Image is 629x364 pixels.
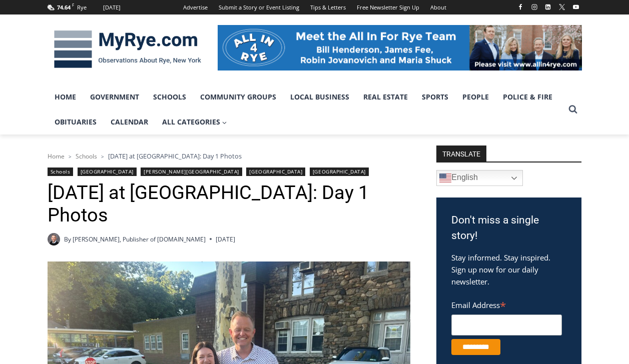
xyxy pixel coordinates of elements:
a: English [436,170,523,186]
a: Home [48,84,83,109]
a: Home [48,152,65,160]
span: F [72,2,74,7]
a: Local Business [283,84,356,109]
p: Stay informed. Stay inspired. Sign up now for our daily newsletter. [451,251,566,287]
a: X [556,1,568,13]
a: [GEOGRAPHIC_DATA] [310,167,369,176]
img: MyRye.com [48,23,208,75]
a: Facebook [514,1,526,13]
img: en [439,172,451,184]
a: [PERSON_NAME], Publisher of [DOMAIN_NAME] [73,235,206,243]
a: Police & Fire [496,84,559,109]
h3: Don't miss a single story! [451,212,566,244]
div: Rye [77,3,87,12]
a: [PERSON_NAME][GEOGRAPHIC_DATA] [141,167,242,176]
a: YouTube [570,1,582,13]
nav: Breadcrumbs [48,151,410,161]
a: Schools [48,167,74,176]
a: Instagram [528,1,540,13]
strong: TRANSLATE [436,145,486,161]
span: By [64,234,71,244]
nav: Primary Navigation [48,84,564,135]
span: > [101,153,104,160]
a: Real Estate [356,84,415,109]
a: [GEOGRAPHIC_DATA] [246,167,305,176]
span: All Categories [162,116,227,127]
button: View Search Form [564,100,582,118]
span: [DATE] at [GEOGRAPHIC_DATA]: Day 1 Photos [108,151,242,160]
time: [DATE] [216,234,235,244]
a: Obituaries [48,109,104,134]
a: Schools [146,84,193,109]
span: > [69,153,72,160]
a: People [455,84,496,109]
a: Linkedin [542,1,554,13]
a: Community Groups [193,84,283,109]
a: [GEOGRAPHIC_DATA] [78,167,137,176]
a: Sports [415,84,455,109]
h1: [DATE] at [GEOGRAPHIC_DATA]: Day 1 Photos [48,181,410,227]
div: [DATE] [103,3,121,12]
a: All Categories [155,109,234,134]
a: Author image [48,233,60,245]
span: 74.64 [57,3,71,11]
a: Calendar [104,109,155,134]
label: Email Address [451,295,562,313]
a: Government [83,84,146,109]
a: Schools [76,152,97,160]
img: All in for Rye [218,25,582,70]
